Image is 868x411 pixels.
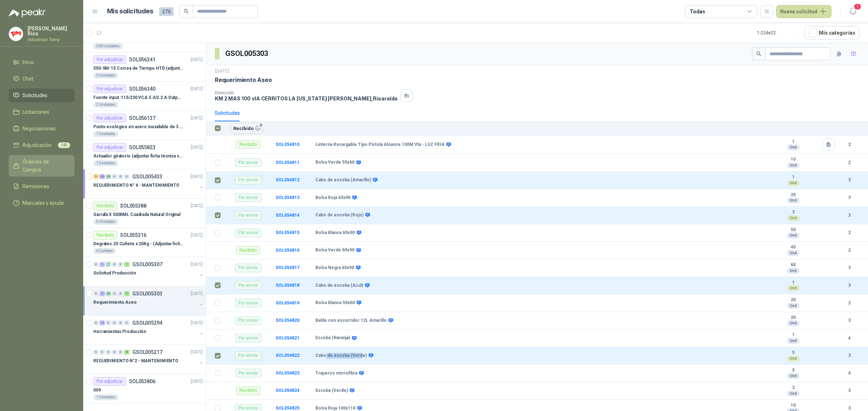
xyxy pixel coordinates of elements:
[93,211,180,218] p: Garrafa X 5000ML Cuadrada Natural Original
[839,387,859,394] b: 3
[768,280,818,286] b: 1
[93,219,118,225] div: 5 Unidades
[118,320,123,325] div: 0
[276,388,299,393] a: SOL054824
[99,350,105,355] div: 0
[112,320,117,325] div: 0
[768,227,818,233] b: 50
[276,265,299,270] a: SOL054817
[93,358,178,364] p: REQUERIMIENTO N°2 - MANTENIMIENTO
[768,209,818,215] b: 3
[315,177,371,183] b: Cabo de escoba (Amarillo)
[690,8,705,16] div: Todas
[768,332,818,338] b: 1
[93,319,204,342] a: 0 14 0 0 0 0 GSOL005294[DATE] Herramientas Producción
[768,262,818,268] b: 60
[768,157,818,163] b: 10
[839,177,859,183] b: 3
[107,6,153,17] h1: Mis solicitudes
[93,102,118,108] div: 2 Unidades
[839,212,859,219] b: 3
[215,76,272,84] p: Requerimiento Aseo
[93,231,117,239] div: Recibido
[276,160,299,165] a: SOL054811
[129,379,156,384] p: SOL053806
[276,300,299,306] b: SOL054819
[93,260,204,283] a: 0 1 1 0 0 1 GSOL005307[DATE] Solicitud Producción
[215,90,397,95] p: Dirección
[106,350,111,355] div: 0
[787,391,800,397] div: Und
[315,142,444,148] b: Linterna Recargable Tipo Pistola Alcance 100M Vta - LUZ FRIA
[93,85,126,93] div: Por adjudicar
[93,73,118,78] div: 5 Unidades
[124,174,129,179] div: 0
[58,142,70,148] span: 145
[787,233,800,238] div: Und
[215,109,240,117] div: Solicitudes
[22,91,47,99] span: Solicitudes
[315,318,387,324] b: Balde con escurridor 12L Amarillo
[93,348,204,371] a: 0 0 0 0 0 8 GSOL005217[DATE] REQUERIMIENTO N°2 - MANTENIMIENTO
[215,68,229,75] p: [DATE]
[112,350,117,355] div: 0
[276,406,299,411] a: SOL054825
[93,124,183,130] p: Punto ecológico en acero inoxidable de 3 puestos, con capacidad para 121L cada división.
[83,52,206,82] a: Por adjudicarSOL056341[DATE] 550-5M-15 Correa de Tiempo HTD (adjuntar ficha y /o imagenes)5 Unidades
[132,174,162,179] p: GSOL005433
[191,349,203,356] p: [DATE]
[191,320,203,326] p: [DATE]
[191,378,203,385] p: [DATE]
[235,369,261,377] div: Por enviar
[99,320,105,325] div: 14
[9,105,75,119] a: Licitaciones
[120,233,146,238] p: SOL055316
[132,262,162,267] p: GSOL005307
[27,38,75,42] p: Industrias Tomy
[276,283,299,288] a: SOL054818
[757,27,799,39] div: 1 - 22 de 22
[93,377,126,386] div: Por adjudicar
[787,373,800,379] div: Und
[132,320,162,325] p: GSOL005294
[124,262,129,267] div: 1
[118,262,123,267] div: 0
[184,9,189,14] span: search
[93,55,126,64] div: Por adjudicar
[315,230,355,236] b: Bolsa Blanca 65x90
[846,5,859,18] button: 1
[191,203,203,209] p: [DATE]
[276,177,299,182] a: SOL054812
[236,246,260,255] div: Recibido
[112,174,117,179] div: 0
[191,86,203,92] p: [DATE]
[276,142,299,147] a: SOL054810
[22,158,68,174] span: Órdenes de Compra
[129,57,156,62] p: SOL056341
[93,394,118,400] div: 1 Unidades
[315,195,350,201] b: Bolsa Roja 65x90
[315,265,354,271] b: Bolsa Negra 65x90
[22,125,56,133] span: Negociaciones
[787,215,800,221] div: Und
[276,353,299,358] a: SOL054822
[315,353,367,359] b: Cabo de escoba (Verde)
[83,199,206,228] a: RecibidoSOL055388[DATE] Garrafa X 5000ML Cuadrada Natural Original5 Unidades
[768,403,818,408] b: 10
[93,320,99,325] div: 0
[83,111,206,140] a: Por adjudicarSOL056137[DATE] Punto ecológico en acero inoxidable de 3 puestos, con capacidad para...
[93,270,136,277] p: Solicitud Producción
[93,43,123,49] div: 200 Unidades
[99,262,105,267] div: 1
[235,158,261,167] div: Por enviar
[191,56,203,63] p: [DATE]
[99,291,105,296] div: 2
[276,248,299,253] b: SOL054816
[768,297,818,303] b: 20
[93,291,99,296] div: 0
